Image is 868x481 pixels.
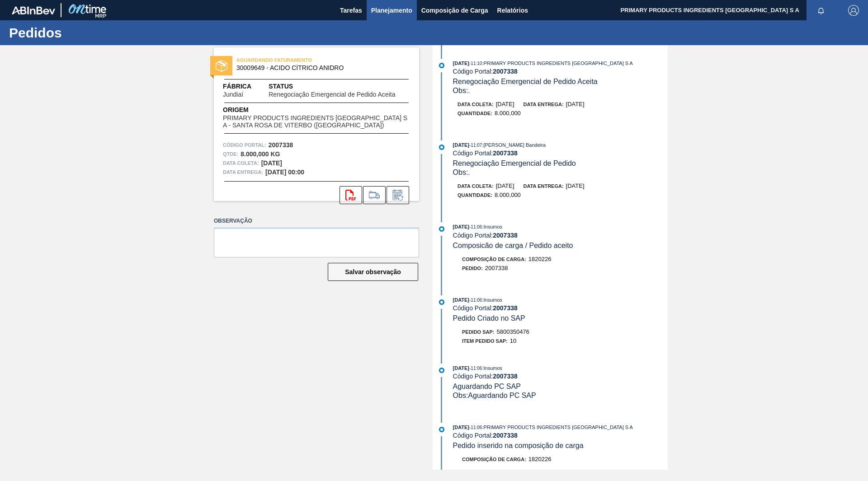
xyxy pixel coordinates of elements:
div: Código Portal: [453,432,668,439]
img: Logout [848,5,859,16]
span: - 11:06 [469,366,482,371]
span: Fábrica [223,82,269,91]
span: 30009649 - ACIDO CÍTRICO ANIDRO [236,65,401,71]
span: - 11:06 [469,425,482,430]
img: status [216,60,227,72]
span: Pedido Criado no SAP [453,314,525,322]
button: Notificações [807,4,835,17]
div: Informar alteração no pedido [387,186,409,204]
span: Data entrega: [524,102,564,107]
div: Código Portal: [453,232,668,239]
img: TNhmsLtSVTkK8tSr43FrP2fwEKptu5GPRR3wAAAABJRU5ErkJggg== [12,6,55,14]
span: Pedido SAP: [462,329,495,335]
span: Data coleta: [458,102,494,107]
span: : Insumos [482,297,502,303]
strong: 2007338 [493,68,518,75]
img: atual [439,63,444,68]
span: Pedido inserido na composição de carga [453,442,584,449]
strong: [DATE] [261,159,282,167]
span: : PRIMARY PRODUCTS INGREDIENTS [GEOGRAPHIC_DATA] S A [482,425,633,430]
h1: Pedidos [9,28,170,38]
span: Data coleta: [458,183,494,189]
div: Abrir arquivo PDF [340,186,362,204]
span: [DATE] [453,297,469,303]
span: Quantidade : [458,192,492,198]
span: Data coleta: [223,159,259,168]
label: Observação [214,215,419,228]
img: atual [439,368,444,373]
span: Qtde : [223,149,238,159]
span: 5800350476 [497,328,529,335]
span: Quantidade : [458,111,492,116]
span: [DATE] [453,425,469,430]
img: atual [439,427,444,432]
span: [DATE] [453,142,469,148]
span: Renegociação Emergencial de Pedido Aceita [269,91,395,98]
span: [DATE] [496,182,514,189]
span: - 11:06 [469,298,482,303]
span: 1820226 [528,456,552,462]
strong: 2007338 [493,304,518,312]
span: [DATE] [496,101,514,107]
span: Composição de Carga [421,5,488,16]
span: Renegociação Emergencial de Pedido [453,159,576,167]
div: Código Portal: [453,373,668,380]
span: : Insumos [482,365,502,371]
span: Data entrega: [223,168,263,177]
span: - 11:10 [469,61,482,66]
span: Obs: . [453,87,470,94]
span: Renegociação Emergencial de Pedido Aceita [453,78,598,85]
span: [DATE] [453,224,469,229]
span: [DATE] [453,365,469,371]
span: - 11:06 [469,224,482,229]
span: Relatórios [497,5,528,16]
span: Jundiaí [223,91,243,98]
span: : [PERSON_NAME] Bandeira [482,142,546,148]
span: Composição de Carga : [462,257,526,262]
span: Obs: . [453,168,470,176]
span: 8.000,000 [495,110,521,117]
span: 1820226 [528,256,552,262]
span: Tarefas [340,5,362,16]
img: atual [439,299,444,305]
img: atual [439,226,444,232]
span: Origem [223,105,410,115]
span: 8.000,000 [495,191,521,198]
strong: 2007338 [493,373,518,380]
span: Item pedido SAP: [462,338,508,344]
span: : PRIMARY PRODUCTS INGREDIENTS [GEOGRAPHIC_DATA] S A [482,61,633,66]
strong: 8.000,000 KG [241,150,280,158]
div: Ir para Composição de Carga [363,186,386,204]
span: Planejamento [371,5,412,16]
span: [DATE] [566,182,585,189]
span: Composição de Carga : [462,457,526,462]
span: Composicão de carga / Pedido aceito [453,242,573,249]
img: atual [439,145,444,150]
span: [DATE] [453,61,469,66]
strong: [DATE] 00:00 [265,168,304,176]
span: : Insumos [482,224,502,229]
div: Código Portal: [453,304,668,312]
span: 10 [510,337,516,344]
span: - 11:07 [469,143,482,148]
strong: 2007338 [493,149,518,157]
span: AGUARDANDO FATURAMENTO [236,56,363,65]
span: Data entrega: [524,183,564,189]
span: PRIMARY PRODUCTS INGREDIENTS [GEOGRAPHIC_DATA] S A - SANTA ROSA DE VITERBO ([GEOGRAPHIC_DATA]) [223,115,410,129]
div: Código Portal: [453,149,668,157]
span: Pedido : [462,266,483,271]
strong: 2007338 [493,432,518,439]
span: Aguardando PC SAP [453,383,521,390]
span: 2007338 [485,265,508,271]
strong: 2007338 [269,141,293,149]
span: Código Portal: [223,140,266,149]
span: Status [269,82,410,91]
span: Obs: Aguardando PC SAP [453,392,536,399]
div: Código Portal: [453,68,668,75]
span: [DATE] [566,101,585,107]
strong: 2007338 [493,232,518,239]
button: Salvar observação [328,263,418,281]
